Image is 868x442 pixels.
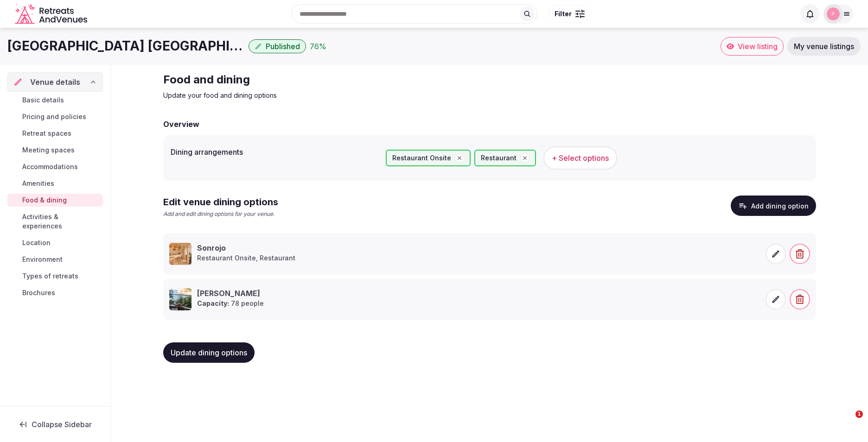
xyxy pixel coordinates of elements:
[22,162,78,171] span: Accommodations
[22,112,86,121] span: Pricing and policies
[7,94,103,107] a: Basic details
[197,243,295,253] h3: Sonrojo
[22,255,63,264] span: Environment
[169,243,191,265] img: Sonrojo
[7,37,245,55] h1: [GEOGRAPHIC_DATA] [GEOGRAPHIC_DATA]
[787,37,861,56] a: My venue listings
[15,4,89,25] a: Visit the homepage
[22,129,71,138] span: Retreat spaces
[543,146,617,170] button: + Select options
[7,177,103,190] a: Amenities
[22,95,64,105] span: Basic details
[249,39,306,53] button: Published
[15,4,89,25] svg: Retreats and Venues company logo
[552,153,609,163] span: + Select options
[827,7,840,20] img: paulo.deassis
[163,342,255,363] button: Update dining options
[197,299,229,307] strong: Capacity:
[721,37,784,56] a: View listing
[171,148,378,156] label: Dining arrangements
[22,145,75,155] span: Meeting spaces
[7,270,103,283] a: Types of retreats
[22,196,67,205] span: Food & dining
[171,348,247,357] span: Update dining options
[794,42,854,51] span: My venue listings
[310,41,326,52] div: 76 %
[22,272,78,281] span: Types of retreats
[163,119,199,130] h2: Overview
[22,212,99,231] span: Activities & experiences
[197,253,295,263] p: Restaurant Onsite, Restaurant
[163,210,278,218] p: Add and edit dining options for your venue.
[310,41,326,52] button: 76%
[7,144,103,157] a: Meeting spaces
[163,72,475,87] h2: Food and dining
[22,179,54,188] span: Amenities
[22,288,55,297] span: Brochures
[474,150,536,166] div: Restaurant
[197,288,264,298] h3: [PERSON_NAME]
[163,196,278,208] h2: Edit venue dining options
[30,76,80,88] span: Venue details
[549,5,591,23] button: Filter
[738,42,778,51] span: View listing
[197,299,264,308] p: 78 people
[32,420,92,429] span: Collapse Sidebar
[7,236,103,249] a: Location
[7,110,103,123] a: Pricing and policies
[7,414,103,435] button: Collapse Sidebar
[169,288,191,310] img: NIKO
[386,150,471,166] div: Restaurant Onsite
[163,91,475,100] p: Update your food and dining options
[7,286,103,299] a: Brochures
[7,210,103,233] a: Activities & experiences
[836,410,859,433] iframe: Intercom live chat
[7,160,103,173] a: Accommodations
[7,127,103,140] a: Retreat spaces
[7,253,103,266] a: Environment
[731,196,816,216] button: Add dining option
[855,410,863,418] span: 1
[22,238,51,247] span: Location
[555,9,572,19] span: Filter
[7,194,103,207] a: Food & dining
[266,42,300,51] span: Published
